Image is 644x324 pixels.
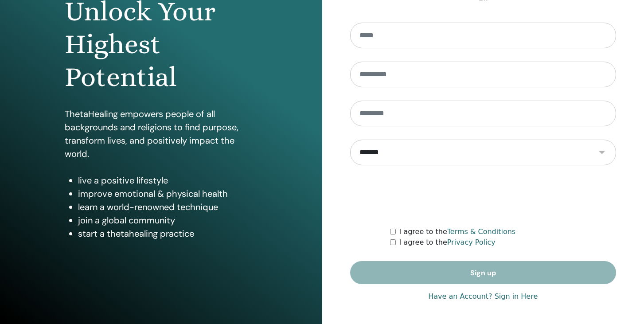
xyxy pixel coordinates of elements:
[399,237,496,248] label: I agree to the
[78,227,257,240] li: start a thetahealing practice
[428,291,538,302] a: Have an Account? Sign in Here
[416,179,550,213] iframe: reCAPTCHA
[78,174,257,187] li: live a positive lifestyle
[78,200,257,214] li: learn a world-renowned technique
[399,226,516,237] label: I agree to the
[447,227,515,236] a: Terms & Conditions
[78,187,257,200] li: improve emotional & physical health
[78,214,257,227] li: join a global community
[447,238,496,246] a: Privacy Policy
[65,107,257,160] p: ThetaHealing empowers people of all backgrounds and religions to find purpose, transform lives, a...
